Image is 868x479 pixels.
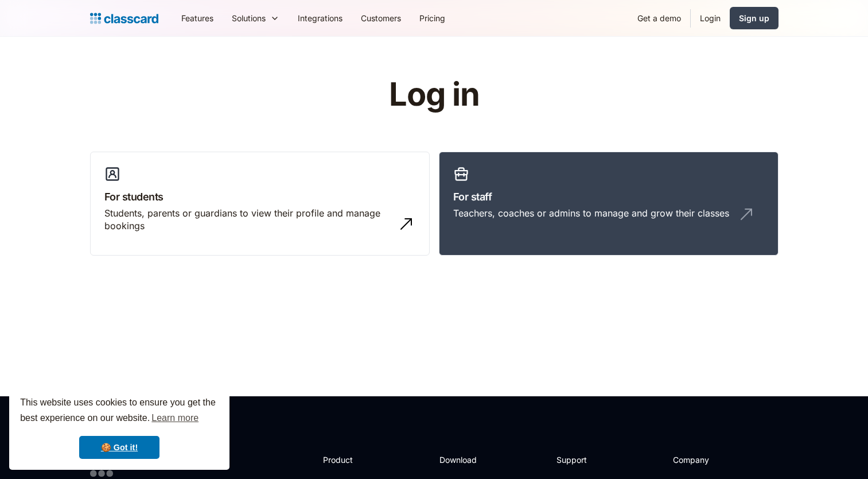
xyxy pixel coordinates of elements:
[289,5,352,31] a: Integrations
[739,12,769,24] div: Sign up
[453,207,729,219] div: Teachers, coaches or admins to manage and grow their classes
[439,454,486,466] h2: Download
[90,152,430,256] a: For studentsStudents, parents or guardians to view their profile and manage bookings
[439,152,779,256] a: For staffTeachers, coaches or admins to manage and grow their classes
[223,5,289,31] div: Solutions
[556,454,603,466] h2: Support
[691,5,730,31] a: Login
[104,189,415,204] h3: For students
[172,5,223,31] a: Features
[104,207,392,233] div: Students, parents or guardians to view their profile and manage bookings
[252,77,616,113] h1: Log in
[410,5,454,31] a: Pricing
[9,385,229,470] div: cookieconsent
[673,454,749,466] h2: Company
[628,5,690,31] a: Get a demo
[232,12,266,24] div: Solutions
[20,396,219,427] span: This website uses cookies to ensure you get the best experience on our website.
[90,10,158,26] a: home
[150,410,200,427] a: learn more about cookies
[730,7,779,29] a: Sign up
[453,189,764,204] h3: For staff
[323,454,384,466] h2: Product
[352,5,410,31] a: Customers
[79,436,159,459] a: dismiss cookie message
